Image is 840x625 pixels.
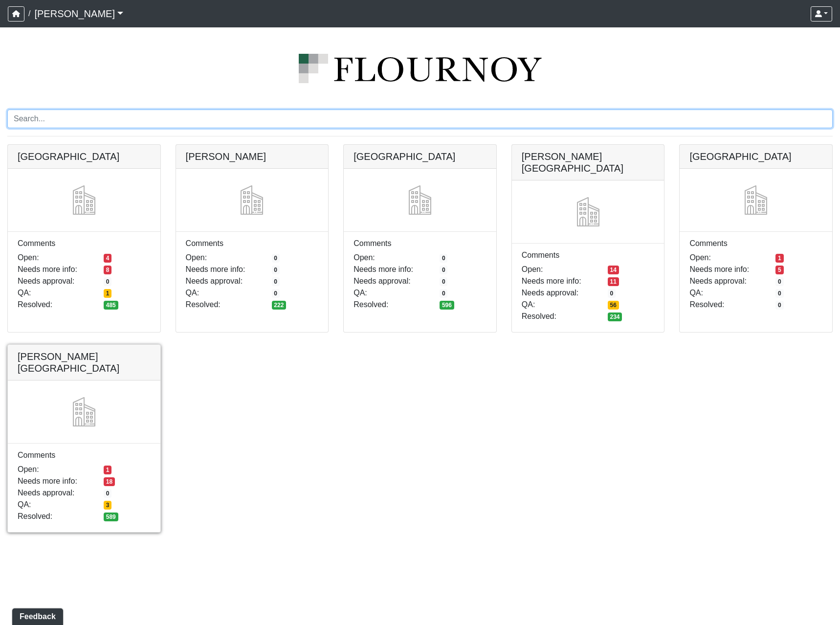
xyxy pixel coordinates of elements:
[34,4,123,23] a: [PERSON_NAME]
[7,54,833,83] img: logo
[7,605,65,625] iframe: Ybug feedback widget
[7,110,833,128] input: Search
[24,4,34,23] span: /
